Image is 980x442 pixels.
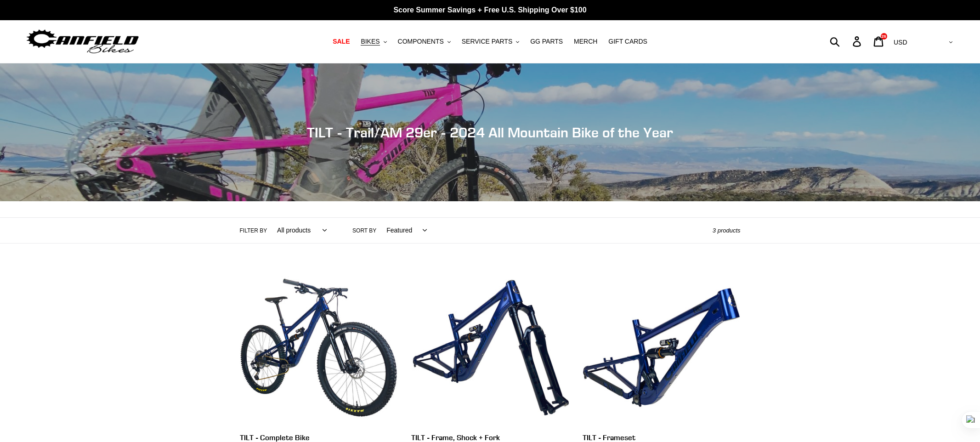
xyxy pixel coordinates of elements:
[881,34,886,39] span: 26
[25,27,140,56] img: Canfield Bikes
[462,38,512,45] span: SERVICE PARTS
[457,35,524,48] button: SERVICE PARTS
[604,35,652,48] a: GIFT CARDS
[608,38,647,45] span: GIFT CARDS
[398,38,444,45] span: COMPONENTS
[835,31,858,51] input: Search
[526,35,567,48] a: GG PARTS
[356,35,391,48] button: BIKES
[574,38,597,45] span: MERCH
[352,227,376,235] label: Sort by
[713,227,741,234] span: 3 products
[393,35,455,48] button: COMPONENTS
[328,35,354,48] a: SALE
[868,32,890,51] a: 26
[361,38,380,45] span: BIKES
[569,35,602,48] a: MERCH
[307,124,673,141] span: TILT - Trail/AM 29er - 2024 All Mountain Bike of the Year
[530,38,563,45] span: GG PARTS
[333,38,350,45] span: SALE
[240,227,267,235] label: Filter by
